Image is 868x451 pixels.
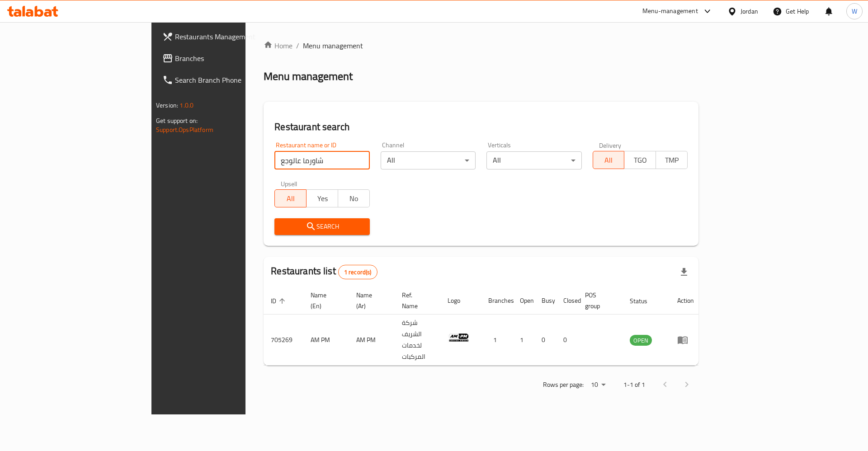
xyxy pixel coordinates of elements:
[303,315,349,366] td: AM PM
[513,287,534,315] th: Open
[630,296,659,306] span: Status
[282,221,362,232] span: Search
[481,287,513,315] th: Branches
[402,290,429,311] span: Ref. Name
[534,315,556,366] td: 0
[556,315,578,366] td: 0
[597,154,621,167] span: All
[155,26,297,47] a: Restaurants Management
[179,99,193,111] span: 1.0.0
[642,6,698,17] div: Menu-management
[534,287,556,315] th: Busy
[513,315,534,366] td: 1
[381,151,476,169] div: All
[264,287,701,366] table: enhanced table
[481,315,513,366] td: 1
[486,151,581,169] div: All
[274,189,307,207] button: All
[741,6,758,16] div: Jordan
[673,261,695,283] div: Export file
[356,290,384,311] span: Name (Ar)
[342,192,366,205] span: No
[656,151,688,169] button: TMP
[599,142,622,148] label: Delivery
[306,189,338,207] button: Yes
[630,335,652,346] div: OPEN
[278,192,303,205] span: All
[264,40,698,51] nav: breadcrumb
[156,124,213,136] a: Support.OpsPlatform
[311,290,338,311] span: Name (En)
[264,69,353,84] h2: Menu management
[310,192,335,205] span: Yes
[271,264,377,279] h2: Restaurants list
[296,40,299,51] li: /
[175,53,289,64] span: Branches
[670,287,701,315] th: Action
[440,287,481,315] th: Logo
[156,99,178,111] span: Version:
[271,296,288,306] span: ID
[395,315,440,366] td: شركة الشريف لخدمات المركبات
[660,154,684,167] span: TMP
[593,151,625,169] button: All
[585,290,612,311] span: POS group
[175,75,289,85] span: Search Branch Phone
[628,154,652,167] span: TGO
[274,218,369,235] button: Search
[175,31,289,42] span: Restaurants Management
[623,379,645,390] p: 1-1 of 1
[274,151,369,169] input: Search for restaurant name or ID..
[281,180,297,187] label: Upsell
[556,287,578,315] th: Closed
[155,69,297,91] a: Search Branch Phone
[156,115,198,127] span: Get support on:
[274,120,688,134] h2: Restaurant search
[630,335,652,346] span: OPEN
[338,189,370,207] button: No
[448,327,470,349] img: AM PM
[624,151,656,169] button: TGO
[587,378,609,392] div: Rows per page:
[543,379,584,390] p: Rows per page:
[349,315,395,366] td: AM PM
[303,40,363,51] span: Menu management
[339,268,377,277] span: 1 record(s)
[852,6,857,16] span: W
[155,47,297,69] a: Branches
